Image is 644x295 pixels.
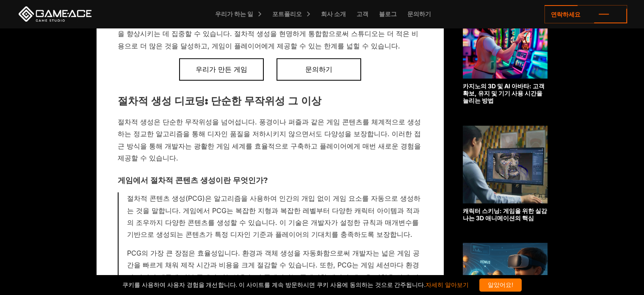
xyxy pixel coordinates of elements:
[215,10,253,17] font: 우리가 하는 일
[179,58,264,80] a: 우리가 만든 게임
[407,10,431,17] font: 문의하기
[196,65,247,73] font: 우리가 만든 게임
[276,58,361,80] a: 문의하기
[118,95,321,107] font: 절차적 생성 디코딩: 단순한 무작위성 그 이상
[463,1,547,79] img: 관련된
[127,249,420,293] font: PCG의 가장 큰 장점은 효율성입니다. 환경과 객체 생성을 자동화함으로써 개발자는 넓은 게임 공간을 빠르게 채워 제작 시간과 비용을 크게 절감할 수 있습니다. 또한, PCG는...
[463,207,547,222] font: 캐릭터 스키닝: 게임을 위한 실감 나는 3D 애니메이션의 핵심
[463,126,547,203] img: 관련된
[305,65,332,73] font: 문의하기
[321,10,346,17] font: 회사 소개
[122,281,426,288] font: 쿠키를 사용하여 사용자 경험을 개선합니다. 이 사이트를 계속 방문하시면 쿠키 사용에 동의하는 것으로 간주됩니다.
[488,281,513,288] font: 알았어요!
[118,176,268,185] font: 게임에서 절차적 콘텐츠 생성이란 무엇인가?
[272,10,302,17] font: 포트폴리오
[118,118,421,162] font: 절차적 생성은 단순한 무작위성을 넘어섭니다. 풍경이나 퍼즐과 같은 게임 콘텐츠를 체계적으로 생성하는 정교한 알고리즘을 통해 디자인 품질을 저하시키지 않으면서도 다양성을 보장합...
[118,5,421,50] font: 이러한 방법을 활용하면 스튜디오는 예술적 재능을 중요한 부분에 집중할 수 있습니다. 즉, 절차적 시스템으로는 완벽하게 재현할 수 없는 캐릭터 모델이나 정교한 세트피스와 같은 ...
[127,194,420,239] font: 절차적 콘텐츠 생성(PCG)은 알고리즘을 사용하여 인간의 개입 없이 게임 요소를 자동으로 생성하는 것을 말합니다. 게임에서 PCG는 복잡한 지형과 복잡한 레벨부터 다양한 캐릭...
[463,82,544,104] font: 카지노의 3D 및 AI 아바타: 고객 확보, 유지 및 기기 사용 시간을 늘리는 방법
[426,281,469,288] a: 자세히 알아보기
[463,1,547,104] a: 카지노의 3D 및 AI 아바타: 고객 확보, 유지 및 기기 사용 시간을 늘리는 방법
[463,126,547,222] a: 캐릭터 스키닝: 게임을 위한 실감 나는 3D 애니메이션의 핵심
[544,5,627,23] a: 연락하세요
[379,10,397,17] font: 블로그
[357,10,368,17] font: 고객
